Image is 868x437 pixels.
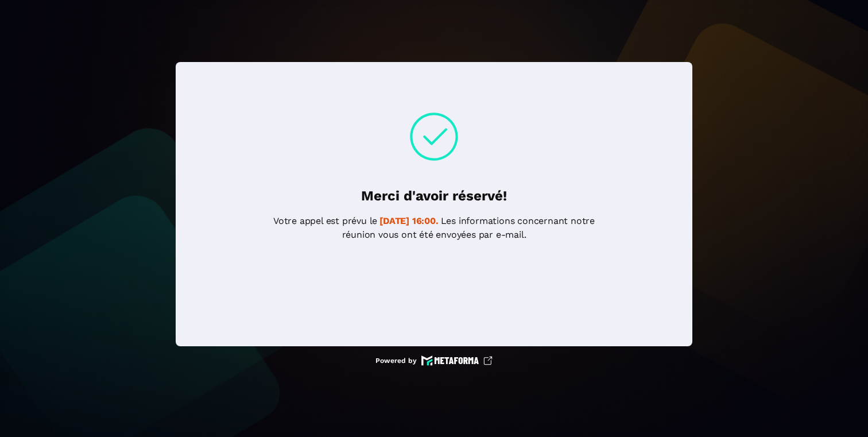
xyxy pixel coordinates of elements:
h5: Merci d'avoir réservé! [199,187,669,205]
p: Powered by [375,356,417,365]
a: Powered by [375,355,493,366]
p: Votre appel est prévu le [273,215,377,226]
p: Les informations concernant notre réunion vous ont été envoyées par e-mail. [342,215,595,240]
p: [DATE] 16:00 . [379,215,438,226]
